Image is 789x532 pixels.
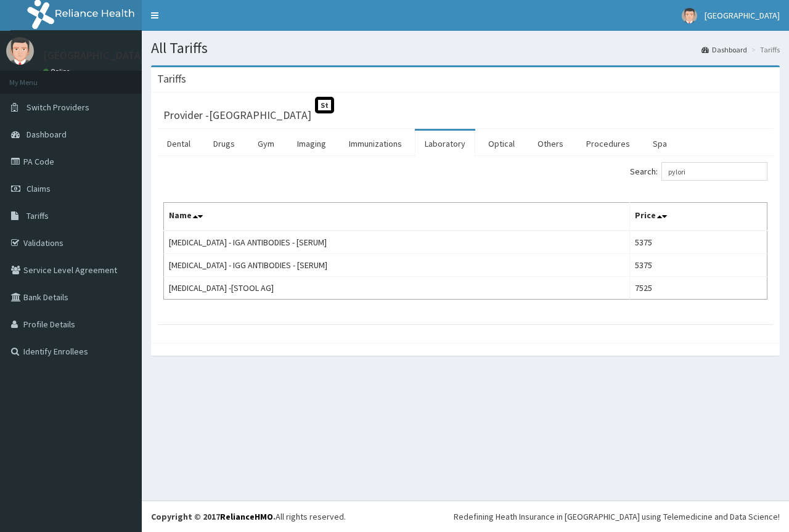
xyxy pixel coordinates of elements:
td: [MEDICAL_DATA] - IGA ANTIBODIES - [SERUM] [164,231,630,254]
a: Immunizations [339,131,412,157]
strong: Copyright © 2017 . [151,511,276,522]
label: Search: [630,162,767,181]
img: User Image [682,8,697,23]
div: Redefining Heath Insurance in [GEOGRAPHIC_DATA] using Telemedicine and Data Science! [454,510,780,523]
th: Name [164,203,630,231]
a: RelianceHMO [220,511,273,522]
td: [MEDICAL_DATA] -[STOOL AG] [164,277,630,300]
td: 7525 [629,277,767,300]
a: Laboratory [415,131,475,157]
span: Dashboard [27,129,67,140]
span: Claims [27,183,51,194]
a: Spa [643,131,677,157]
li: Tariffs [748,44,780,55]
img: User Image [6,37,34,65]
span: Switch Providers [27,102,89,113]
span: [GEOGRAPHIC_DATA] [705,10,780,21]
td: [MEDICAL_DATA] - IGG ANTIBODIES - [SERUM] [164,254,630,277]
p: [GEOGRAPHIC_DATA] [43,50,145,61]
h1: All Tariffs [151,40,780,56]
a: Procedures [576,131,640,157]
a: Dashboard [701,44,747,55]
a: Online [43,67,73,76]
input: Search: [661,162,767,181]
span: Tariffs [27,210,49,221]
footer: All rights reserved. [142,501,789,532]
h3: Tariffs [157,73,186,84]
a: Gym [248,131,284,157]
td: 5375 [629,254,767,277]
a: Optical [478,131,525,157]
span: St [315,97,334,113]
h3: Provider - [GEOGRAPHIC_DATA] [163,110,311,121]
a: Others [528,131,573,157]
th: Price [629,203,767,231]
td: 5375 [629,231,767,254]
a: Drugs [203,131,245,157]
a: Imaging [287,131,336,157]
a: Dental [157,131,200,157]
